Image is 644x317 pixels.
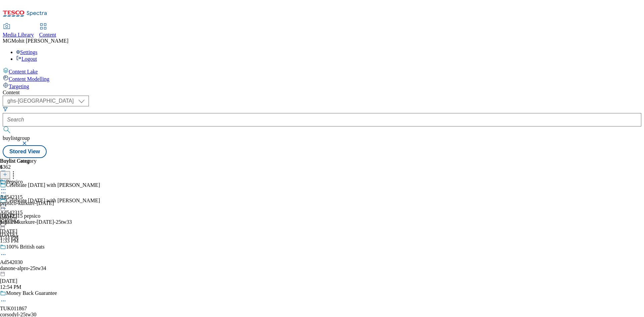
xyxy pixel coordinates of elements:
a: Targeting [3,82,641,90]
a: Content Modelling [3,75,641,82]
span: Content [39,32,56,38]
a: Content Lake [3,67,641,75]
span: Content Lake [9,69,38,74]
span: Media Library [3,32,34,38]
svg: Search Filters [3,106,8,112]
div: 100% British oats [6,244,45,250]
div: Pepsico [6,179,23,185]
span: Targeting [9,84,29,89]
a: Settings [16,49,38,55]
span: MG [3,38,11,44]
button: Stored View [3,145,47,158]
span: Mohit [PERSON_NAME] [11,38,68,44]
input: Search [3,113,641,126]
a: Content [39,24,56,38]
div: Money Back Guarantee [6,290,57,296]
span: buylistgroup [3,135,30,141]
a: Media Library [3,24,34,38]
a: Logout [16,56,37,62]
div: Content [3,90,641,96]
span: Content Modelling [9,76,49,82]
